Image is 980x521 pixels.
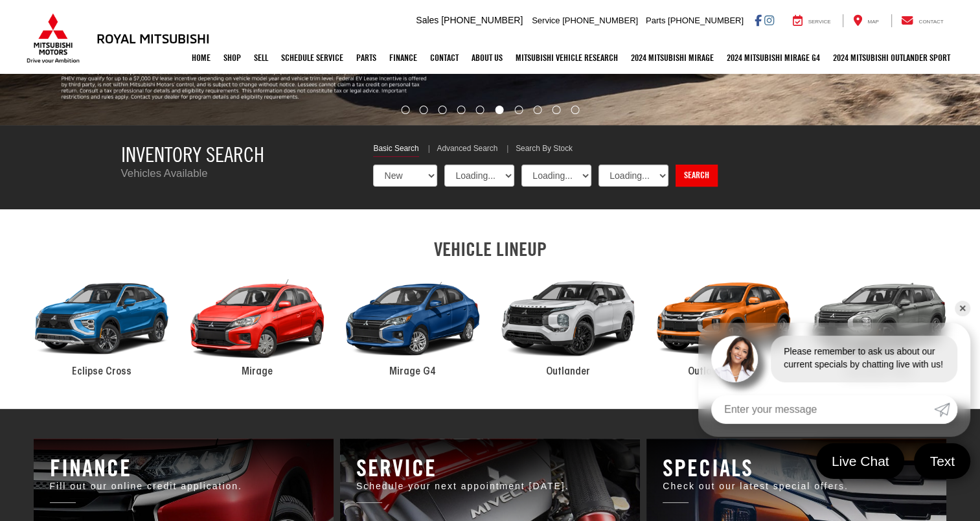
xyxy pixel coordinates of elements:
select: Choose Model from the dropdown [598,165,668,187]
span: Mirage [242,367,273,377]
img: Mitsubishi [24,13,82,64]
div: 2024 Mitsubishi Outlander Sport [646,266,801,371]
span: Text [923,452,961,470]
input: Enter your message [711,395,934,424]
p: Schedule your next appointment [DATE]. [356,480,624,493]
span: [PHONE_NUMBER] [441,15,523,25]
p: Check out our latest special offers. [663,480,930,493]
span: Parts [646,16,665,25]
p: Fill out our online credit application. [50,480,317,493]
span: Contact [918,19,943,25]
a: Instagram: Click to visit our Instagram page [764,15,774,25]
div: 2024 Mitsubishi Eclipse Cross [24,266,179,371]
span: Service [532,16,560,25]
div: 2024 Mitsubishi Mirage G4 [335,266,490,371]
span: Outlander Sport [688,367,758,377]
li: Go to slide number 2. [420,106,428,114]
a: 2024 Mitsubishi Outlander PHEV Outlander PHEV [801,266,957,380]
a: Advanced Search [437,143,497,156]
span: Map [867,19,878,25]
a: Facebook: Click to visit our Facebook page [755,15,762,25]
a: Mitsubishi Vehicle Research [509,41,624,74]
p: Vehicles Available [121,166,354,181]
a: Live Chat [816,443,905,479]
a: 2024 Mitsubishi Mirage Mirage [179,266,335,380]
a: Home [185,41,217,74]
span: [PHONE_NUMBER] [562,16,638,25]
li: Go to slide number 7. [514,106,523,114]
div: 2024 Mitsubishi Outlander PHEV [801,266,957,371]
a: Finance [383,41,424,74]
h3: Royal Mitsubishi [97,31,210,45]
a: 2024 Mitsubishi Outlander Outlander [490,266,646,380]
span: Live Chat [825,452,896,470]
span: Service [808,19,831,25]
select: Choose Year from the dropdown [444,165,514,187]
div: 2024 Mitsubishi Outlander [490,266,646,371]
h3: Inventory Search [121,143,354,166]
li: Go to slide number 9. [552,106,560,114]
a: 2024 Mitsubishi Mirage G4 [720,41,826,74]
a: 2024 Mitsubishi Eclipse Cross Eclipse Cross [24,266,179,380]
span: Eclipse Cross [72,367,131,377]
div: 2024 Mitsubishi Mirage [179,266,335,371]
h3: Service [356,455,624,481]
a: Parts: Opens in a new tab [350,41,383,74]
li: Go to slide number 10. [571,106,579,114]
div: Please remember to ask us about our current specials by chatting live with us! [771,336,957,382]
span: Mirage G4 [389,367,436,377]
a: About Us [465,41,509,74]
span: [PHONE_NUMBER] [668,16,744,25]
li: Go to slide number 5. [476,106,484,114]
h3: Specials [663,455,930,481]
a: 2024 Mitsubishi Mirage [624,41,720,74]
a: Search [676,165,718,187]
a: Sell [247,41,275,74]
a: Submit [934,395,957,424]
a: Schedule Service: Opens in a new tab [275,41,350,74]
a: Shop [217,41,247,74]
a: Contact [424,41,465,74]
li: Go to slide number 8. [533,106,541,114]
h3: Finance [50,455,317,481]
li: Go to slide number 6. [495,106,503,114]
a: Basic Search [373,143,418,157]
img: Agent profile photo [711,336,758,382]
li: Go to slide number 1. [401,106,409,114]
a: Text [914,443,970,479]
select: Choose Vehicle Condition from the dropdown [373,165,437,187]
a: 2024 Mitsubishi Mirage G4 Mirage G4 [335,266,490,380]
li: Go to slide number 3. [439,106,447,114]
a: Search By Stock [516,143,573,156]
li: Go to slide number 4. [457,106,466,114]
a: Service [783,14,841,27]
span: Outlander [546,367,590,377]
a: 2024 Mitsubishi Outlander SPORT [826,41,957,74]
a: Map [843,14,888,27]
a: 2024 Mitsubishi Outlander Sport Outlander Sport [646,266,801,380]
select: Choose Make from the dropdown [521,165,591,187]
span: Sales [416,15,439,25]
h2: VEHICLE LINEUP [24,238,957,260]
a: Contact [891,14,953,27]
